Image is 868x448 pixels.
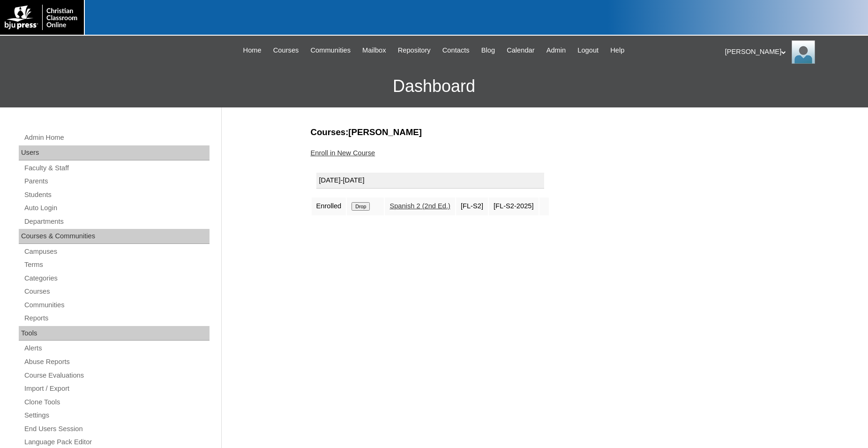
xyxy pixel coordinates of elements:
a: Repository [393,45,435,56]
img: logo-white.png [5,5,79,30]
a: Auto Login [23,202,210,214]
a: Students [23,189,210,201]
div: Courses & Communities [19,229,210,244]
a: Calendar [502,45,539,56]
img: Jonelle Rodriguez [792,40,815,64]
a: Abuse Reports [23,356,210,368]
a: Spanish 2 (2nd Ed.) [389,202,450,210]
a: Contacts [438,45,474,56]
a: Communities [306,45,355,56]
a: Home [239,45,266,56]
td: Enrolled [312,197,346,215]
a: Enroll in New Course [311,149,375,157]
span: Mailbox [362,45,386,56]
span: Help [610,45,624,56]
span: Calendar [507,45,534,56]
span: Admin [546,45,566,56]
a: Logout [573,45,603,56]
a: Course Evaluations [23,370,210,381]
a: Language Pack Editor [23,436,210,448]
a: Terms [23,259,210,271]
div: [PERSON_NAME] [725,40,859,64]
div: [DATE]-[DATE] [316,173,544,189]
span: Logout [577,45,599,56]
a: End Users Session [23,423,210,435]
span: Communities [310,45,351,56]
span: Courses [273,45,299,56]
a: Settings [23,410,210,421]
span: Contacts [442,45,470,56]
a: Parents [23,175,210,187]
a: Admin [542,45,571,56]
a: Communities [23,299,210,311]
a: Mailbox [358,45,391,56]
a: Faculty & Staff [23,162,210,174]
a: Courses [23,286,210,297]
div: Users [19,145,210,160]
span: Home [243,45,262,56]
a: Admin Home [23,132,210,144]
span: Blog [481,45,495,56]
td: [FL-S2] [456,197,488,215]
a: Help [606,45,629,56]
span: Repository [398,45,431,56]
a: Courses [269,45,304,56]
input: Drop [352,202,370,211]
h3: Dashboard [5,65,863,107]
div: Tools [19,326,210,341]
a: Alerts [23,342,210,354]
a: Import / Export [23,383,210,395]
h3: Courses:[PERSON_NAME] [311,126,775,138]
td: [FL-S2-2025] [489,197,539,215]
a: Departments [23,216,210,228]
a: Blog [477,45,500,56]
a: Reports [23,312,210,324]
a: Campuses [23,246,210,258]
a: Clone Tools [23,396,210,408]
a: Categories [23,273,210,284]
